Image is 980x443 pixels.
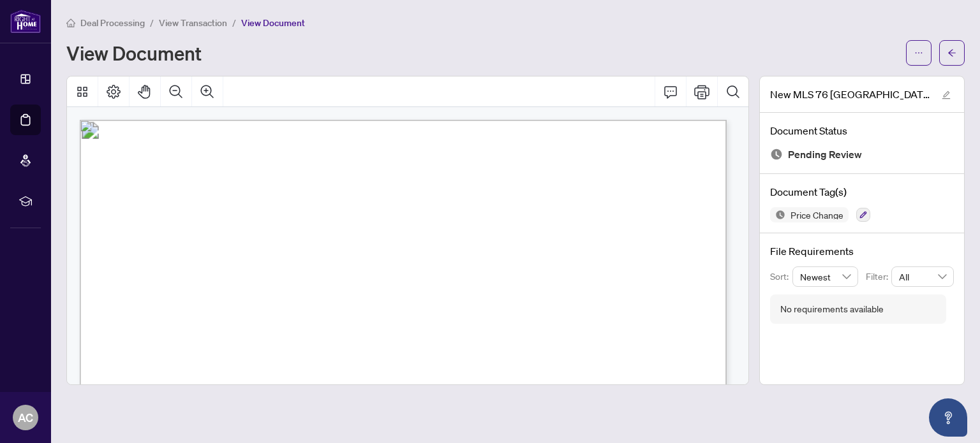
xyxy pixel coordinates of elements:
h4: File Requirements [770,243,954,259]
span: Price Change [785,210,849,219]
p: Sort: [770,270,792,284]
h1: View Document [66,43,202,63]
div: No requirements available [780,302,884,316]
li: / [150,15,154,30]
p: Filter: [866,270,891,284]
span: edit [942,91,951,99]
span: View Transaction [159,17,227,29]
h4: Document Status [770,123,954,138]
button: Open asap [929,398,967,437]
span: home [66,18,75,27]
span: arrow-left [947,48,956,57]
img: logo [10,10,41,33]
li: / [232,15,236,30]
span: Deal Processing [80,17,145,29]
img: Document Status [770,148,783,161]
span: All [899,267,946,286]
h4: Document Tag(s) [770,184,954,200]
span: AC [18,409,33,426]
span: ellipsis [914,48,923,57]
img: Status Icon [770,207,785,222]
span: View Document [241,17,305,29]
span: Pending Review [788,146,862,163]
span: Newest [800,267,851,286]
span: New MLS 76 [GEOGRAPHIC_DATA]pdf [770,87,930,102]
